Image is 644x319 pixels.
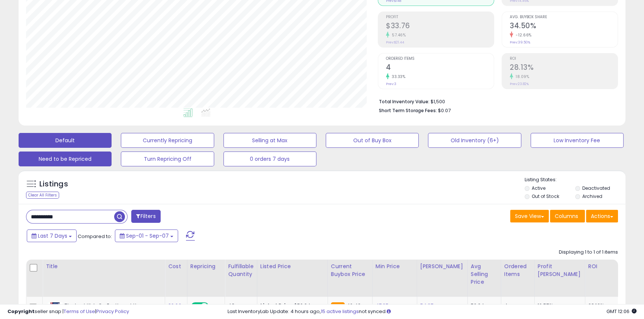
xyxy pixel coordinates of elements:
[588,263,615,270] div: ROI
[420,263,464,270] div: [PERSON_NAME]
[78,233,112,240] span: Compared to:
[606,308,637,315] span: 2025-09-15 12:06 GMT
[321,308,359,315] a: 15 active listings
[379,97,612,105] li: $1,500
[510,22,618,32] h2: 34.50%
[228,263,254,278] div: Fulfillable Quantity
[386,22,494,32] h2: $33.76
[39,179,68,189] h5: Listings
[228,308,637,315] div: Last InventoryLab Update: 4 hours ago, not synced.
[379,98,429,105] b: Total Inventory Value:
[326,133,419,148] button: Out of Buy Box
[510,40,530,45] small: Prev: 39.50%
[525,176,625,183] p: Listing States:
[131,210,160,223] button: Filters
[386,82,396,86] small: Prev: 3
[7,308,35,315] strong: Copyright
[538,263,582,278] div: Profit [PERSON_NAME]
[19,133,112,148] button: Default
[550,210,585,222] button: Columns
[513,74,529,79] small: 18.09%
[26,192,59,199] div: Clear All Filters
[510,210,549,222] button: Save View
[428,133,521,148] button: Old Inventory (6+)
[126,232,169,240] span: Sep-01 - Sep-07
[7,308,129,315] div: seller snap | |
[121,152,214,166] button: Turn Repricing Off
[510,15,618,19] span: Avg. Buybox Share
[386,57,494,61] span: Ordered Items
[510,57,618,61] span: ROI
[38,232,67,240] span: Last 7 Days
[582,193,602,199] label: Archived
[559,249,618,256] div: Displaying 1 to 1 of 1 items
[504,263,531,278] div: Ordered Items
[531,133,624,148] button: Low Inventory Fee
[438,107,451,114] span: $0.07
[115,230,178,242] button: Sep-01 - Sep-07
[260,263,325,270] div: Listed Price
[223,152,316,166] button: 0 orders 7 days
[27,230,77,242] button: Last 7 Days
[331,263,369,278] div: Current Buybox Price
[64,308,95,315] a: Terms of Use
[532,185,545,191] label: Active
[510,82,529,86] small: Prev: 23.82%
[386,63,494,73] h2: 4
[389,74,405,79] small: 33.33%
[386,15,494,19] span: Profit
[389,32,406,38] small: 57.46%
[19,152,112,166] button: Need to be Repriced
[379,107,437,114] b: Short Term Storage Fees:
[168,263,184,270] div: Cost
[223,133,316,148] button: Selling at Max
[190,263,222,270] div: Repricing
[510,63,618,73] h2: 28.13%
[121,133,214,148] button: Currently Repricing
[376,263,414,270] div: Min Price
[386,40,404,45] small: Prev: $21.44
[586,210,618,222] button: Actions
[532,193,559,199] label: Out of Stock
[555,212,578,220] span: Columns
[471,263,498,286] div: Avg Selling Price
[582,185,610,191] label: Deactivated
[513,32,532,38] small: -12.66%
[96,308,129,315] a: Privacy Policy
[46,263,162,270] div: Title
